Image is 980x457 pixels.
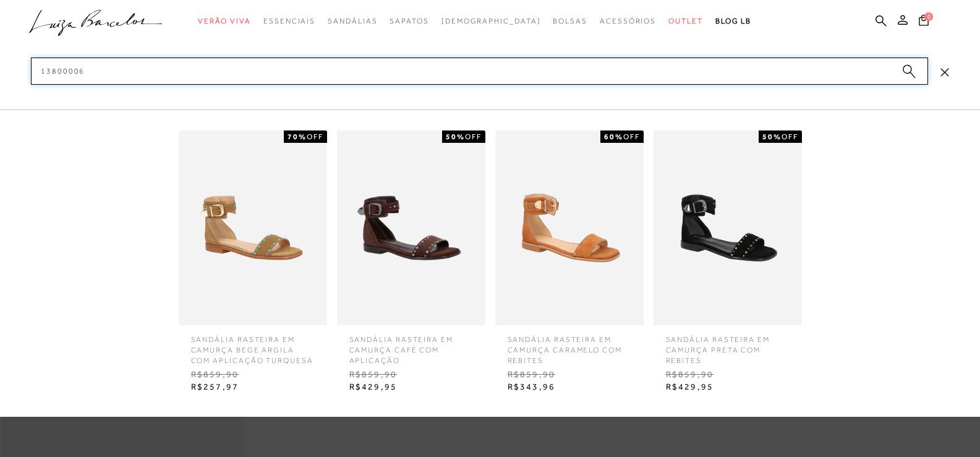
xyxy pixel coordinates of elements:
[390,10,428,33] a: categoryNavScreenReaderText
[340,378,482,396] span: R$429,95
[340,325,482,365] span: SANDÁLIA RASTEIRA EM CAMURÇA CAFÉ COM APLICAÇÃO
[328,10,377,33] a: categoryNavScreenReaderText
[334,130,488,396] a: SANDÁLIA RASTEIRA EM CAMURÇA CAFÉ COM APLICAÇÃO 50%OFF SANDÁLIA RASTEIRA EM CAMURÇA CAFÉ COM APLI...
[657,378,799,396] span: R$429,95
[179,130,327,325] img: SANDÁLIA RASTEIRA EM CAMURÇA BEGE ARGILA COM APLICAÇÃO TURQUESA
[263,10,315,33] a: categoryNavScreenReaderText
[441,17,541,25] span: [DEMOGRAPHIC_DATA]
[668,10,703,33] a: categoryNavScreenReaderText
[441,10,541,33] a: noSubCategoriesText
[553,10,587,33] a: categoryNavScreenReaderText
[176,130,330,396] a: SANDÁLIA RASTEIRA EM CAMURÇA BEGE ARGILA COM APLICAÇÃO TURQUESA 70%OFF SANDÁLIA RASTEIRA EM CAMUR...
[650,130,805,396] a: SANDÁLIA RASTEIRA EM CAMURÇA PRETA COM REBITES 50%OFF SANDÁLIA RASTEIRA EM CAMURÇA PRETA COM REBI...
[657,365,799,384] span: R$859,90
[307,132,323,141] span: OFF
[263,17,315,25] span: Essenciais
[495,130,644,325] img: SANDÁLIA RASTEIRA EM CAMURÇA CARAMELO COM REBITES
[340,365,482,384] span: R$859,90
[182,325,324,365] span: SANDÁLIA RASTEIRA EM CAMURÇA BEGE ARGILA COM APLICAÇÃO TURQUESA
[715,10,751,33] a: BLOG LB
[498,378,641,396] span: R$343,96
[182,378,324,396] span: R$257,97
[390,17,428,25] span: Sapatos
[623,132,640,141] span: OFF
[492,130,647,396] a: SANDÁLIA RASTEIRA EM CAMURÇA CARAMELO COM REBITES 60%OFF SANDÁLIA RASTEIRA EM CAMURÇA CARAMELO CO...
[328,17,377,25] span: Sandálias
[782,132,798,141] span: OFF
[654,130,802,325] img: SANDÁLIA RASTEIRA EM CAMURÇA PRETA COM REBITES
[600,17,656,25] span: Acessórios
[762,132,782,141] strong: 50%
[600,10,656,33] a: categoryNavScreenReaderText
[604,132,623,141] strong: 60%
[498,365,641,384] span: R$859,90
[288,132,307,141] strong: 70%
[715,17,751,25] span: BLOG LB
[446,132,465,141] strong: 50%
[465,132,482,141] span: OFF
[915,14,932,30] button: 0
[182,365,324,384] span: R$859,90
[198,17,251,25] span: Verão Viva
[668,17,703,25] span: Outlet
[924,12,933,21] span: 0
[31,58,928,85] input: Buscar.
[337,130,485,325] img: SANDÁLIA RASTEIRA EM CAMURÇA CAFÉ COM APLICAÇÃO
[657,325,799,365] span: SANDÁLIA RASTEIRA EM CAMURÇA PRETA COM REBITES
[498,325,641,365] span: SANDÁLIA RASTEIRA EM CAMURÇA CARAMELO COM REBITES
[198,10,251,33] a: categoryNavScreenReaderText
[553,17,587,25] span: Bolsas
